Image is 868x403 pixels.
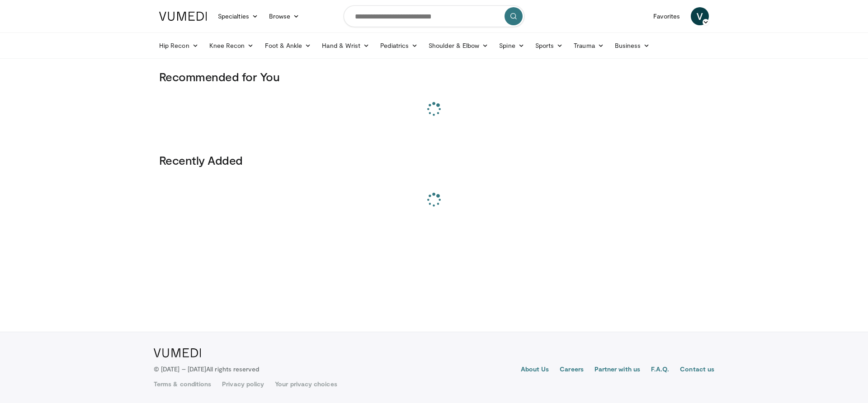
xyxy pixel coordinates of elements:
img: VuMedi Logo [154,348,201,357]
a: Pediatrics [375,37,423,55]
a: Specialties [212,7,264,25]
a: Partner with us [594,365,640,375]
a: Hip Recon [154,37,204,55]
p: © [DATE] – [DATE] [154,365,259,374]
a: Sports [530,37,569,55]
h3: Recently Added [159,153,709,167]
span: All rights reserved [206,365,259,373]
a: F.A.Q. [651,365,669,375]
a: Trauma [568,37,609,55]
a: Spine [494,37,529,55]
a: Browse [264,7,305,25]
a: V [691,7,709,25]
h3: Recommended for You [159,69,709,84]
a: Business [609,37,656,55]
img: VuMedi Logo [159,12,207,21]
a: Contact us [680,365,714,375]
a: Careers [560,365,584,375]
a: Your privacy choices [275,380,337,389]
a: About Us [521,365,549,375]
a: Favorites [648,7,685,25]
a: Shoulder & Elbow [423,37,494,55]
a: Foot & Ankle [259,37,317,55]
a: Hand & Wrist [316,37,375,55]
a: Terms & conditions [154,380,211,389]
input: Search topics, interventions [344,5,524,27]
a: Privacy policy [222,380,264,389]
a: Knee Recon [204,37,259,55]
